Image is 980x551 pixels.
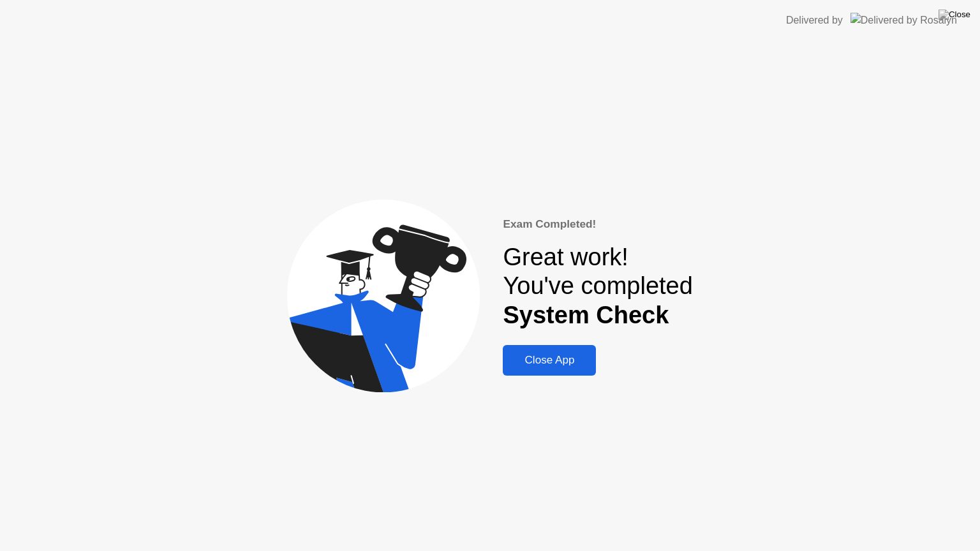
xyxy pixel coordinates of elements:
[850,13,957,27] img: Delivered by Rosalyn
[503,345,596,376] button: Close App
[503,302,669,328] b: System Check
[507,354,592,367] div: Close App
[503,216,692,233] div: Exam Completed!
[939,10,970,20] img: Close
[786,13,843,28] div: Delivered by
[503,243,692,330] div: Great work! You've completed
